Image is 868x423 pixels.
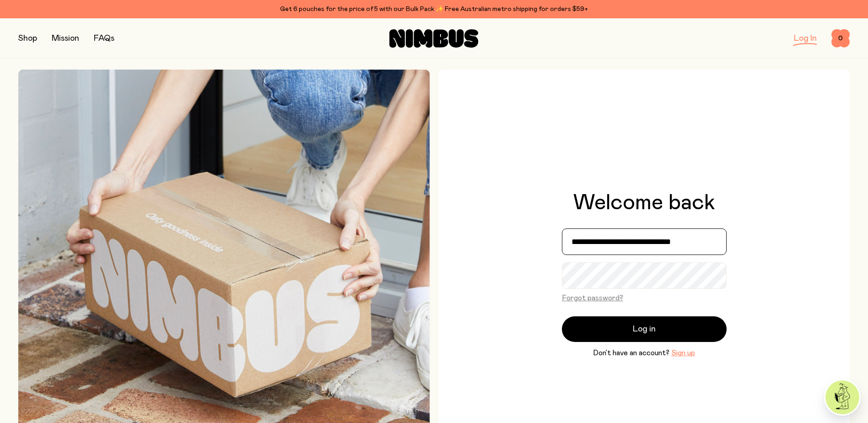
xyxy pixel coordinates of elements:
[94,34,114,43] a: FAQs
[831,29,850,48] button: 0
[562,316,727,342] button: Log in
[573,192,715,214] h1: Welcome back
[18,4,850,15] div: Get 6 pouches for the price of 5 with our Bulk Pack ✨ Free Australian metro shipping for orders $59+
[52,34,79,43] a: Mission
[825,380,859,414] img: agent
[562,293,623,304] button: Forgot password?
[593,347,669,358] span: Don’t have an account?
[671,347,695,358] button: Sign up
[794,34,817,43] a: Log In
[633,323,656,336] span: Log in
